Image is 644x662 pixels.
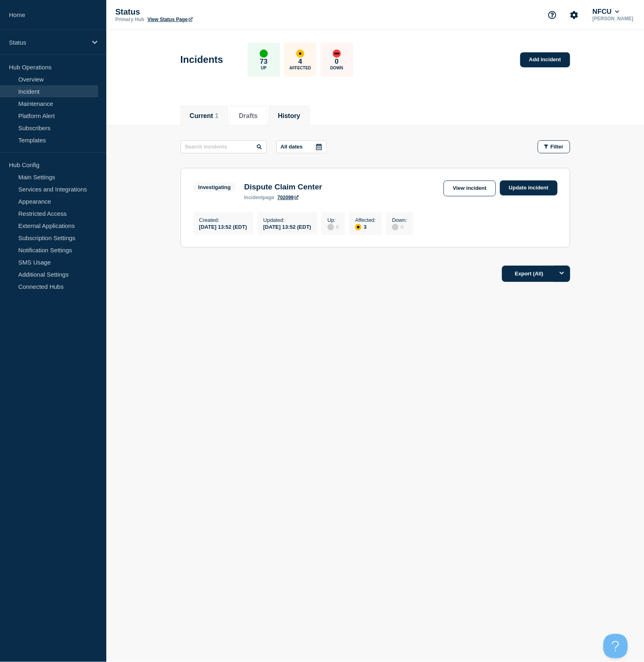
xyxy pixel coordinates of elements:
button: Current 1 [190,112,219,120]
p: Primary Hub [115,17,144,22]
p: 4 [298,58,302,66]
button: NFCU [591,8,621,16]
a: Update incident [500,181,558,196]
div: 3 [355,223,376,230]
p: [PERSON_NAME] [591,16,635,21]
p: Affected [289,66,311,70]
p: Down [330,66,343,70]
div: up [260,49,268,58]
input: Search incidents [181,140,267,153]
p: Affected : [355,217,376,223]
div: affected [355,224,362,230]
button: All dates [276,140,327,153]
p: Status [115,7,278,17]
p: Up : [327,217,339,223]
p: 0 [335,58,338,66]
button: Options [554,266,570,282]
p: Created : [199,217,247,223]
p: 73 [260,58,267,66]
div: 0 [327,223,339,230]
a: View Status Page [147,17,192,22]
span: Filter [551,144,564,150]
div: 0 [392,223,407,230]
a: 702099 [278,195,299,200]
div: affected [296,49,304,58]
a: View incident [444,181,496,196]
div: down [333,49,341,58]
h1: Incidents [181,54,223,65]
button: Export (All) [502,266,570,282]
h3: Dispute Claim Center [244,183,322,191]
p: Down : [392,217,407,223]
p: page [244,195,274,200]
p: All dates [281,144,303,150]
span: incident [244,195,263,200]
p: Status [9,39,87,46]
p: Updated : [263,217,311,223]
p: Up [261,66,267,70]
span: Investigating [193,183,236,192]
div: [DATE] 13:52 (EDT) [263,223,311,230]
a: Add incident [520,52,570,67]
div: [DATE] 13:52 (EDT) [199,223,247,230]
button: Support [544,6,561,24]
button: Account settings [566,6,583,24]
iframe: Help Scout Beacon - Open [603,634,628,658]
div: disabled [327,224,334,230]
button: History [278,112,300,120]
button: Drafts [239,112,258,120]
button: Filter [538,140,570,153]
span: 1 [215,112,219,119]
div: disabled [392,224,398,230]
